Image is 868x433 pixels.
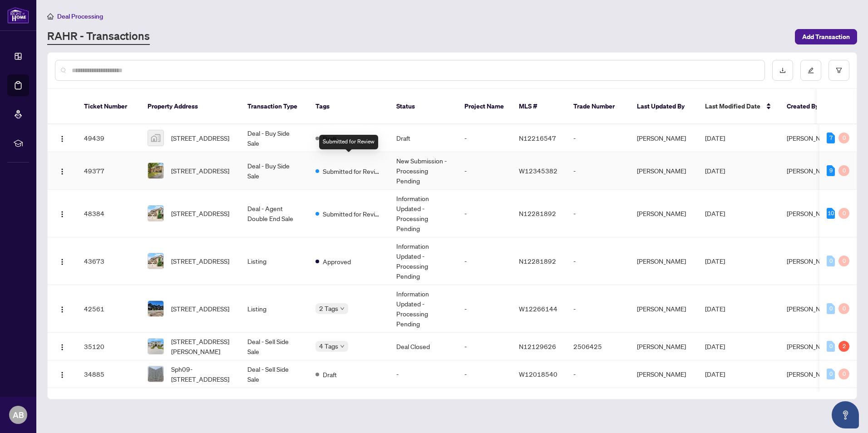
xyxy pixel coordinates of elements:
[630,333,698,360] td: [PERSON_NAME]
[55,131,69,145] button: Logo
[59,371,66,379] img: Logo
[148,301,163,316] img: thumbnail-img
[457,89,512,124] th: Project Name
[787,342,836,350] span: [PERSON_NAME]
[630,124,698,152] td: [PERSON_NAME]
[772,60,793,81] button: download
[7,7,29,24] img: logo
[77,89,140,124] th: Ticket Number
[698,89,779,124] th: Last Modified Date
[512,89,566,124] th: MLS #
[240,285,308,333] td: Listing
[77,237,140,285] td: 43673
[59,168,66,175] img: Logo
[47,13,54,20] span: home
[389,89,457,124] th: Status
[240,190,308,237] td: Deal - Agent Double End Sale
[630,285,698,333] td: [PERSON_NAME]
[832,401,859,428] button: Open asap
[55,254,69,268] button: Logo
[705,101,760,111] span: Last Modified Date
[705,167,725,175] span: [DATE]
[457,152,512,190] td: -
[457,285,512,333] td: -
[55,367,69,381] button: Logo
[389,237,457,285] td: Information Updated - Processing Pending
[787,257,836,265] span: [PERSON_NAME]
[240,124,308,152] td: Deal - Buy Side Sale
[566,89,630,124] th: Trade Number
[787,370,836,378] span: [PERSON_NAME]
[171,364,233,384] span: Sph09-[STREET_ADDRESS]
[630,237,698,285] td: [PERSON_NAME]
[827,303,835,314] div: 0
[808,67,814,74] span: edit
[171,208,229,218] span: [STREET_ADDRESS]
[630,152,698,190] td: [PERSON_NAME]
[838,303,849,314] div: 0
[148,163,163,178] img: thumbnail-img
[519,209,556,217] span: N12281892
[389,124,457,152] td: Draft
[319,303,338,314] span: 2 Tags
[838,341,849,352] div: 2
[340,344,345,349] span: down
[171,166,229,176] span: [STREET_ADDRESS]
[148,130,163,146] img: thumbnail-img
[323,209,382,219] span: Submitted for Review
[705,305,725,313] span: [DATE]
[171,256,229,266] span: [STREET_ADDRESS]
[827,133,835,143] div: 7
[77,152,140,190] td: 49377
[795,29,857,44] button: Add Transaction
[148,253,163,269] img: thumbnail-img
[319,135,378,149] div: Submitted for Review
[457,237,512,285] td: -
[77,333,140,360] td: 35120
[566,360,630,388] td: -
[519,257,556,265] span: N12281892
[13,408,24,421] span: AB
[787,134,836,142] span: [PERSON_NAME]
[787,167,836,175] span: [PERSON_NAME]
[800,60,821,81] button: edit
[566,190,630,237] td: -
[566,285,630,333] td: -
[389,333,457,360] td: Deal Closed
[787,305,836,313] span: [PERSON_NAME]
[171,336,233,356] span: [STREET_ADDRESS][PERSON_NAME]
[55,301,69,316] button: Logo
[389,152,457,190] td: New Submission - Processing Pending
[802,30,850,44] span: Add Transaction
[389,360,457,388] td: -
[59,211,66,218] img: Logo
[77,190,140,237] td: 48384
[827,369,835,379] div: 0
[787,209,836,217] span: [PERSON_NAME]
[323,369,337,379] span: Draft
[838,256,849,266] div: 0
[59,306,66,313] img: Logo
[705,209,725,217] span: [DATE]
[519,342,556,350] span: N12129626
[630,190,698,237] td: [PERSON_NAME]
[389,190,457,237] td: Information Updated - Processing Pending
[148,366,163,382] img: thumbnail-img
[323,166,382,176] span: Submitted for Review
[77,285,140,333] td: 42561
[519,370,557,378] span: W12018540
[827,208,835,219] div: 10
[827,256,835,266] div: 0
[519,134,556,142] span: N12216547
[838,133,849,143] div: 0
[240,89,308,124] th: Transaction Type
[705,134,725,142] span: [DATE]
[519,305,557,313] span: W12266144
[838,369,849,379] div: 0
[630,360,698,388] td: [PERSON_NAME]
[240,360,308,388] td: Deal - Sell Side Sale
[59,258,66,266] img: Logo
[47,29,150,45] a: RAHR - Transactions
[171,304,229,314] span: [STREET_ADDRESS]
[57,12,103,20] span: Deal Processing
